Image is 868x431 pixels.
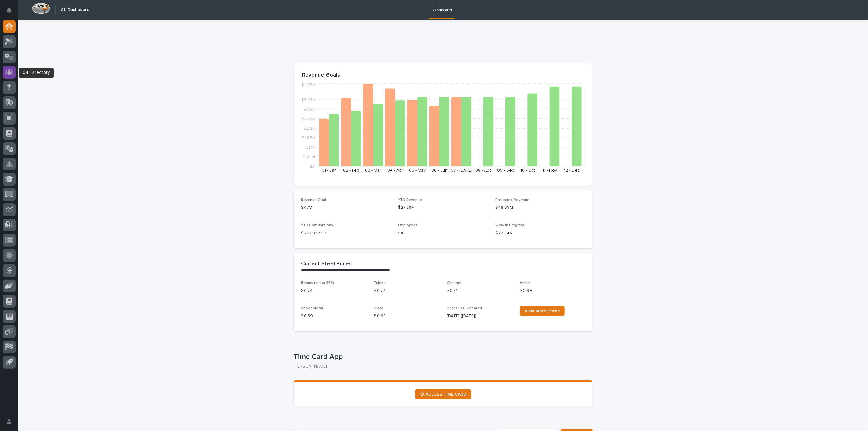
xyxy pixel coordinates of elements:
[301,198,326,202] span: Revenue Goal
[564,168,580,172] text: 12 - Dec
[301,313,367,319] p: $ 0.59
[302,136,316,140] tspan: $1.65M
[8,7,16,17] div: Notifications
[387,168,403,172] text: 04 - Apr
[374,306,383,310] span: Plate
[431,168,447,172] text: 06 - Jun
[310,165,316,169] tspan: $0
[374,313,439,319] p: $ 0.68
[306,146,316,150] tspan: $1.1M
[420,392,466,397] span: ⏲ ACCESS TIME CARD
[32,3,50,14] img: Workspace Logo
[301,261,352,267] h2: Current Steel Prices
[495,205,585,211] p: $48.69M
[525,309,560,313] span: View More Prices
[301,83,316,87] tspan: $4.77M
[374,288,439,294] p: $ 0.77
[398,230,488,237] p: 180
[451,168,472,172] text: 07 - [DATE]
[497,168,514,172] text: 09 - Sep
[302,117,316,121] tspan: $2.75M
[303,155,316,159] tspan: $550K
[343,168,359,172] text: 02 - Feb
[520,306,565,316] a: View More Prices
[302,72,584,79] p: Revenue Goals
[301,230,391,237] p: $ 272,932.00
[447,306,482,310] span: Prices Last Updated
[365,168,381,172] text: 03 - Mar
[447,281,461,285] span: Channel
[495,223,525,227] span: Work in Progress
[61,7,89,13] h2: 01. Dashboard
[409,168,426,172] text: 05 - May
[301,281,334,285] span: Beams (under 55#)
[3,4,16,16] button: Notifications
[398,223,418,227] span: Employees
[301,306,323,310] span: Sheet Metal
[322,168,337,172] text: 01 - Jan
[543,168,557,172] text: 11 - Nov
[301,98,316,102] tspan: $3.85M
[447,313,512,319] p: [DATE] ([DATE])
[301,288,367,294] p: $ 0.74
[415,389,471,399] a: ⏲ ACCESS TIME CARD
[476,168,492,172] text: 08 - Aug
[398,205,488,211] p: $27.29M
[304,126,316,131] tspan: $2.2M
[447,288,512,294] p: $ 0.71
[294,364,588,369] p: [PERSON_NAME]
[304,107,316,112] tspan: $3.3M
[398,198,422,202] span: YTD Revenue
[294,353,590,361] p: Time Card App
[520,288,585,294] p: $ 0.69
[520,281,530,285] span: Angle
[520,168,535,172] text: 10 - Oct
[495,230,585,237] p: $20.34M
[301,205,391,211] p: $47M
[495,198,530,202] span: Projected Revenue
[374,281,385,285] span: Tubing
[301,223,333,227] span: YTD Contributions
